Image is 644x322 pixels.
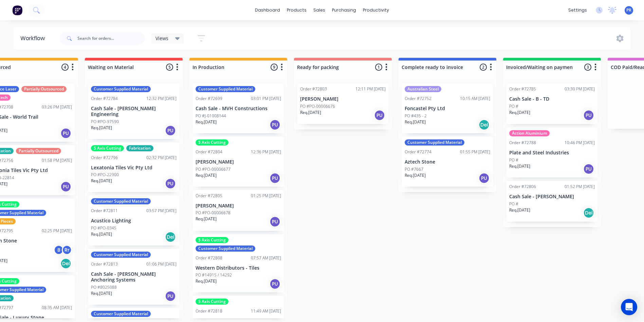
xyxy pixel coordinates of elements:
p: Cash Sale - [PERSON_NAME] [509,194,595,200]
div: 01:06 PM [DATE] [146,261,177,267]
div: Customer Supplied MaterialOrder #7281301:06 PM [DATE]Cash Sale - [PERSON_NAME] Anchoring SystemsP... [88,249,179,305]
p: Cash Sale - [PERSON_NAME] Engineering [91,106,177,117]
p: Req. [DATE] [300,109,321,116]
input: Search for orders... [77,32,145,45]
div: settings [565,5,590,15]
p: Req. [DATE] [196,278,217,284]
div: PU [374,110,385,121]
p: Cash Sale - MVH Constructions [196,106,281,112]
div: 01:55 PM [DATE] [460,149,490,155]
div: 03:57 PM [DATE] [146,208,177,214]
div: 5 Axis Cutting [196,139,228,146]
a: dashboard [252,5,283,15]
p: Foncastel Pty Ltd [405,106,490,112]
p: Req. [DATE] [405,119,426,125]
div: PU [60,181,71,192]
p: Cash Sale - [PERSON_NAME] Anchoring Systems [91,271,177,283]
img: Factory [12,5,22,15]
p: PO #7667 [405,166,423,172]
div: 5 Axis Cutting [196,237,228,243]
div: purchasing [329,5,360,15]
div: Partially Outsourced [16,148,61,154]
div: 02:32 PM [DATE] [146,155,177,161]
div: PU [270,216,280,227]
div: Order #72818 [196,308,222,314]
div: Australian SteelOrder #7275210:15 AM [DATE]Foncastel Pty LtdPO #435 - 2Req.[DATE]Del [402,83,493,133]
div: 10:46 PM [DATE] [565,140,595,146]
div: Customer Supplied MaterialOrder #7269903:01 PM [DATE]Cash Sale - MVH ConstructionsPO #J-01008144R... [193,83,284,133]
div: sales [310,5,329,15]
div: Del [583,207,594,218]
div: 08:35 AM [DATE] [42,305,72,311]
div: PU [165,178,176,189]
div: Del [60,258,71,269]
div: Order #7280501:25 PM [DATE][PERSON_NAME]PO #PO-00006678Req.[DATE]PU [193,190,284,231]
div: Order #72808 [196,255,222,261]
div: Order #7278503:30 PM [DATE]Cash Sale - B - TDPO #Req.[DATE]PU [507,83,597,124]
div: 07:57 AM [DATE] [251,255,281,261]
div: PU [165,125,176,136]
p: PO #14915 / 14292 [196,272,232,278]
div: Action Aluminium [509,130,550,136]
div: Customer Supplied MaterialOrder #7277401:55 PM [DATE]Aztech StonePO #7667Req.[DATE]PU [402,137,493,187]
div: Action AluminiumOrder #7278810:46 PM [DATE]Plate and Steel IndustriesPO #Req.[DATE]PU [507,128,597,177]
div: Order #72805 [196,193,222,199]
p: PO #J-01008144 [196,113,226,119]
div: Del [479,119,490,130]
div: Open Intercom Messenger [621,299,637,315]
p: PO #PO-22900 [91,172,119,178]
div: 12:36 PM [DATE] [251,149,281,155]
p: Req. [DATE] [509,207,530,213]
div: Customer Supplied Material [91,198,151,204]
div: Order #72774 [405,149,431,155]
p: PO #8025088 [91,284,117,290]
p: Req. [DATE] [91,231,112,237]
p: Req. [DATE] [509,163,530,169]
div: Customer Supplied Material [91,252,151,258]
div: B [54,245,64,255]
div: Order #72813 [91,261,118,267]
p: Req. [DATE] [91,178,112,184]
div: 5 Axis CuttingCustomer Supplied MaterialOrder #7280807:57 AM [DATE]Western Distributors - TilesPO... [193,234,284,293]
div: Rr [62,245,72,255]
div: 5 Axis CuttingFabricationOrder #7279602:32 PM [DATE]Lexatonia Tiles Vic Pty LtdPO #PO-22900Req.[D... [88,142,179,192]
p: Req. [DATE] [196,172,217,179]
div: Customer Supplied MaterialOrder #7278412:32 PM [DATE]Cash Sale - [PERSON_NAME] EngineeringPO #PO-... [88,83,179,139]
div: Customer Supplied Material [405,139,464,146]
div: Order #72788 [509,140,536,146]
div: Order #7280601:52 PM [DATE]Cash Sale - [PERSON_NAME]PO #Req.[DATE]Del [507,181,597,222]
div: Customer Supplied Material [196,86,255,92]
div: Australian Steel [405,86,441,92]
div: Order #72804 [196,149,222,155]
div: 10:15 AM [DATE] [460,96,490,102]
div: 11:49 AM [DATE] [251,308,281,314]
p: Lexatonia Tiles Vic Pty Ltd [91,165,177,171]
div: PU [165,291,176,302]
div: Customer Supplied MaterialOrder #7281103:57 PM [DATE]Acustico LightingPO #PO-0345Req.[DATE]Del [88,196,179,245]
div: Order #72699 [196,96,222,102]
p: Req. [DATE] [196,216,217,222]
div: Order #72785 [509,86,536,92]
div: Partially Outsourced [21,86,67,92]
div: Customer Supplied Material [91,86,151,92]
div: Workflow [20,34,48,43]
div: 01:58 PM [DATE] [42,157,72,164]
p: Req. [DATE] [405,172,426,179]
p: PO #PO-0345 [91,225,116,231]
p: Req. [DATE] [91,125,112,131]
p: PO # [509,103,518,109]
div: 03:26 PM [DATE] [42,104,72,110]
p: Western Distributors - Tiles [196,265,281,271]
div: PU [270,173,280,184]
p: PO #435 - 2 [405,113,427,119]
div: 01:52 PM [DATE] [565,184,595,190]
div: Order #72752 [405,96,431,102]
div: 12:11 PM [DATE] [355,86,386,92]
span: Views [155,35,168,42]
p: Aztech Stone [405,159,490,165]
p: [PERSON_NAME] [300,96,386,102]
div: Order #7280312:11 PM [DATE][PERSON_NAME]PO #PO-00006676Req.[DATE]PU [297,83,388,124]
div: Order #72784 [91,96,118,102]
p: PO #PO-97590 [91,119,119,125]
div: PU [583,110,594,121]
